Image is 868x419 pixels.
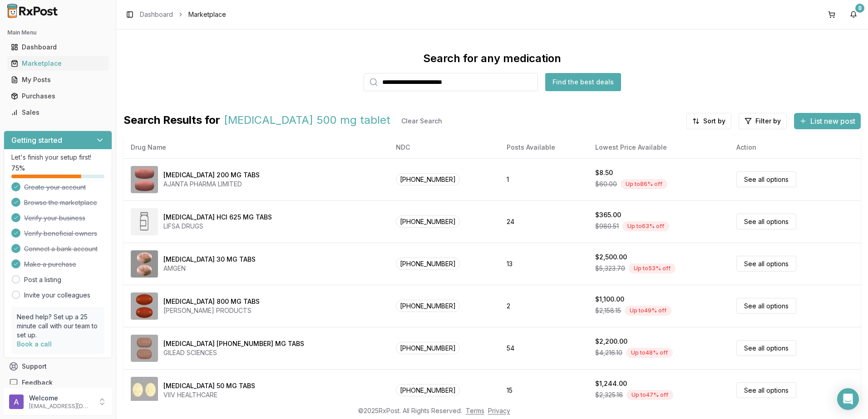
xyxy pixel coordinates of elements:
button: Feedback [4,375,112,391]
a: See all options [736,298,796,314]
div: [MEDICAL_DATA] 50 MG TABS [163,381,255,390]
th: Posts Available [499,136,588,158]
span: [PHONE_NUMBER] [396,384,460,396]
div: Up to 86 % off [621,179,667,189]
a: My Posts [7,72,108,88]
button: Dashboard [4,40,112,54]
button: 8 [846,7,861,22]
a: See all options [736,382,796,398]
div: [PERSON_NAME] PRODUCTS [163,306,260,315]
a: Post a listing [24,275,61,284]
button: Sales [4,105,112,120]
div: Open Intercom Messenger [837,388,859,410]
img: metFORMIN HCl 625 MG TABS [131,208,158,235]
div: $1,244.00 [595,379,627,388]
span: $2,158.15 [595,306,621,315]
td: 15 [499,369,588,411]
a: See all options [736,340,796,356]
span: [PHONE_NUMBER] [396,173,460,185]
img: Biktarvy 50-200-25 MG TABS [131,335,158,362]
span: Filter by [755,117,781,126]
span: $980.51 [595,222,619,231]
div: Up to 47 % off [626,390,673,400]
a: See all options [736,214,796,229]
img: Tivicay 50 MG TABS [131,377,158,404]
span: [PHONE_NUMBER] [396,258,460,270]
span: Make a purchase [24,260,76,269]
button: Purchases [4,89,112,103]
span: Feedback [22,378,53,387]
span: [PHONE_NUMBER] [396,342,460,354]
p: Welcome [29,394,92,403]
td: 24 [499,200,588,243]
span: Search Results for [123,113,220,129]
p: Let's finish your setup first! [11,153,104,162]
button: Marketplace [4,56,112,71]
td: 1 [499,158,588,200]
a: See all options [736,256,796,272]
span: $60.00 [595,180,617,189]
div: Sales [11,108,105,117]
div: Search for any medication [423,51,561,66]
a: Invite your colleagues [24,291,90,300]
div: 8 [855,4,864,13]
a: Dashboard [7,39,108,55]
span: $2,325.16 [595,390,623,400]
img: Otezla 30 MG TABS [131,250,158,278]
button: My Posts [4,73,112,87]
div: Marketplace [11,59,105,68]
button: Support [4,358,112,375]
div: $365.00 [595,210,621,219]
button: Clear Search [394,113,449,129]
span: Verify beneficial owners [24,229,97,238]
span: $5,323.70 [595,264,625,273]
span: Browse the marketplace [24,198,97,207]
div: [MEDICAL_DATA] HCl 625 MG TABS [163,213,272,222]
span: $4,216.10 [595,348,622,357]
div: AJANTA PHARMA LIMITED [163,180,260,189]
a: Privacy [488,407,510,414]
div: AMGEN [163,264,256,273]
div: $8.50 [595,168,613,177]
h3: Getting started [11,135,62,146]
div: GILEAD SCIENCES [163,348,304,357]
th: Drug Name [123,136,389,158]
h2: Main Menu [7,29,108,36]
div: Up to 48 % off [626,348,673,358]
img: User avatar [9,395,24,409]
button: Sort by [686,113,731,129]
div: [MEDICAL_DATA] 800 MG TABS [163,297,260,306]
span: List new post [810,116,855,127]
a: See all options [736,171,796,187]
a: Book a call [17,340,52,348]
div: $2,200.00 [595,337,627,346]
div: $2,500.00 [595,253,627,262]
span: Sort by [703,117,725,126]
a: Marketplace [7,55,108,72]
button: Find the best deals [545,73,621,91]
td: 54 [499,327,588,369]
span: [MEDICAL_DATA] 500 mg tablet [224,113,390,129]
div: VIIV HEALTHCARE [163,390,255,400]
div: Up to 49 % off [625,306,671,316]
button: Filter by [739,113,787,129]
div: My Posts [11,75,105,84]
div: [MEDICAL_DATA] [PHONE_NUMBER] MG TABS [163,339,304,348]
td: 13 [499,243,588,285]
span: Marketplace [188,10,226,19]
a: Terms [466,407,484,414]
p: [EMAIL_ADDRESS][DOMAIN_NAME] [29,403,92,410]
span: [PHONE_NUMBER] [396,300,460,312]
button: List new post [794,113,861,129]
span: Verify your business [24,214,85,223]
span: 75 % [11,164,25,173]
span: Create your account [24,183,86,192]
span: Connect a bank account [24,244,98,253]
div: Dashboard [11,43,105,52]
nav: breadcrumb [140,10,226,19]
div: [MEDICAL_DATA] 200 MG TABS [163,171,260,180]
th: Action [729,136,861,158]
th: Lowest Price Available [588,136,729,158]
a: List new post [794,117,861,127]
